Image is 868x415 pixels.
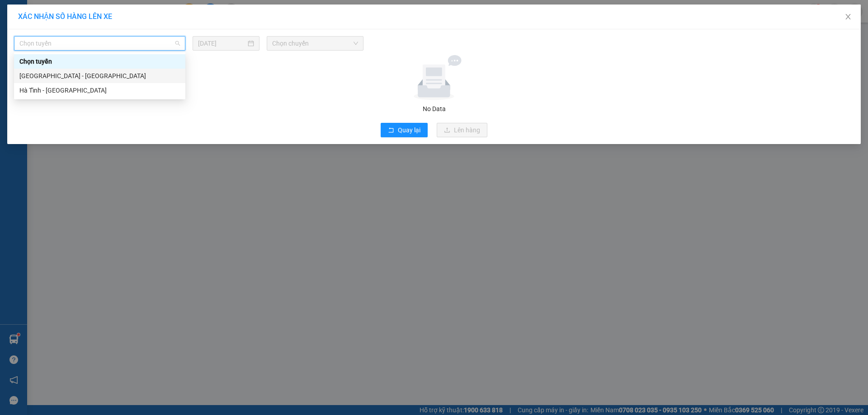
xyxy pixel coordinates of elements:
[18,12,112,21] span: XÁC NHẬN SỐ HÀNG LÊN XE
[14,69,185,83] div: Hà Nội - Hà Tĩnh
[14,83,185,98] div: Hà Tĩnh - Hà Nội
[19,85,180,95] div: Hà Tĩnh - [GEOGRAPHIC_DATA]
[835,5,861,30] button: Close
[437,123,487,137] button: uploadLên hàng
[13,104,855,114] div: No Data
[11,65,135,96] b: GỬI : VP [GEOGRAPHIC_DATA]
[272,37,358,50] span: Chọn chuyến
[19,37,180,50] span: Chọn tuyến
[14,54,185,69] div: Chọn tuyến
[398,125,420,135] span: Quay lại
[85,33,378,45] li: Hotline: 1900252555
[844,13,852,20] span: close
[85,22,378,33] li: Cổ Đạm, xã [GEOGRAPHIC_DATA], [GEOGRAPHIC_DATA]
[19,71,180,81] div: [GEOGRAPHIC_DATA] - [GEOGRAPHIC_DATA]
[381,123,428,137] button: rollbackQuay lại
[19,56,180,66] div: Chọn tuyến
[388,127,394,134] span: rollback
[198,38,246,48] input: 11/08/2025
[11,11,57,56] img: logo.jpg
